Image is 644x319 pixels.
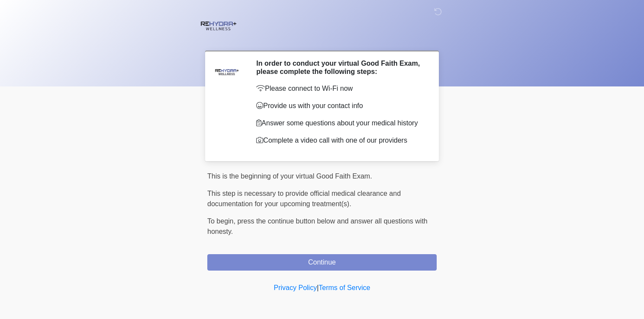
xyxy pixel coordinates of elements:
[317,284,319,291] a: |
[207,217,428,235] span: To begin, ﻿﻿﻿﻿﻿﻿press the continue button below and answer all questions with honesty.
[214,59,240,85] img: Agent Avatar
[207,172,372,180] span: This is the beginning of your virtual Good Faith Exam.
[319,284,370,291] a: Terms of Service
[256,101,424,111] p: Provide us with your contact info
[256,135,424,146] p: Complete a video call with one of our providers
[199,6,238,46] img: REHYDRA+ Wellness Logo
[207,190,401,207] span: This step is necessary to provide official medical clearance and documentation for your upcoming ...
[256,83,424,94] p: Please connect to Wi-Fi now
[207,254,437,271] button: Continue
[256,59,424,76] h2: In order to conduct your virtual Good Faith Exam, please complete the following steps:
[274,284,317,291] a: Privacy Policy
[256,118,424,128] p: Answer some questions about your medical history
